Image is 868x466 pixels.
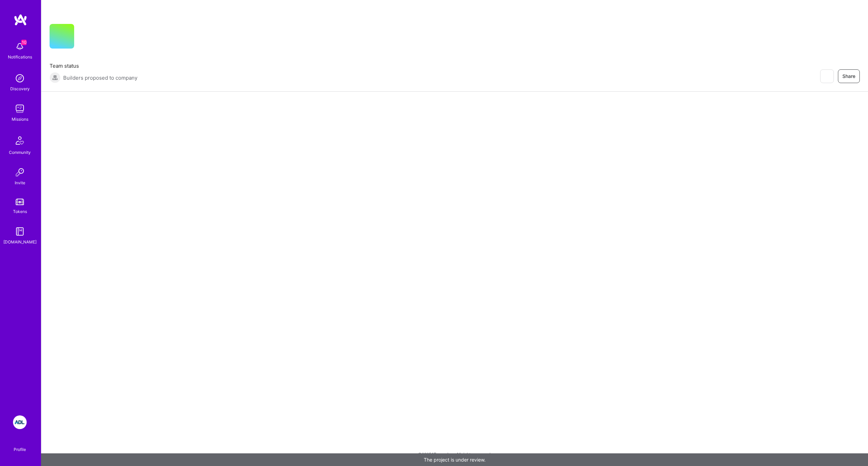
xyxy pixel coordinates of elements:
[12,132,28,149] img: Community
[50,72,60,83] img: Builders proposed to company
[14,14,27,26] img: logo
[41,453,868,466] div: The project is under review.
[15,179,25,186] div: Invite
[13,71,27,85] img: discovery
[9,149,31,156] div: Community
[10,85,30,92] div: Discovery
[13,165,27,179] img: Invite
[14,446,26,452] div: Profile
[50,62,137,69] span: Team status
[63,74,137,81] span: Builders proposed to company
[13,208,27,215] div: Tokens
[13,225,27,238] img: guide book
[842,73,855,80] span: Share
[8,53,32,61] div: Notifications
[13,102,27,116] img: teamwork
[12,116,28,123] div: Missions
[21,40,27,45] span: 10
[13,415,27,429] img: ADL: Technology Modernization Sprint 1
[13,40,27,53] img: bell
[824,74,829,79] i: icon EyeClosed
[16,199,24,205] img: tokens
[3,238,37,245] div: [DOMAIN_NAME]
[82,35,88,40] i: icon CompanyGray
